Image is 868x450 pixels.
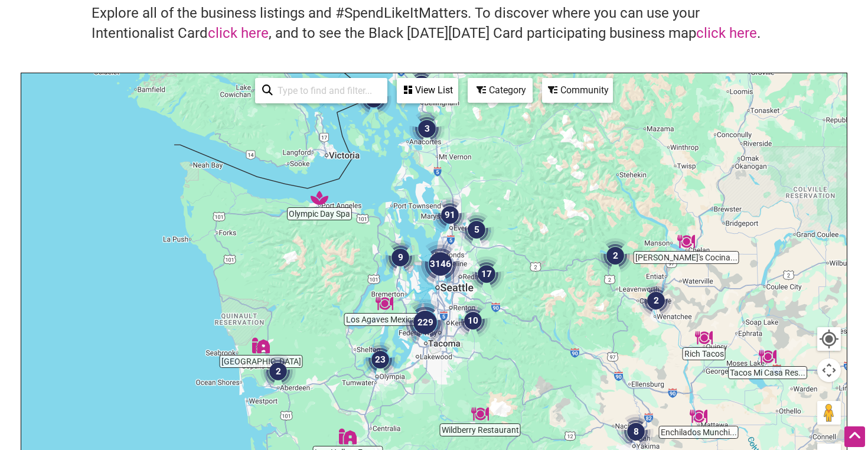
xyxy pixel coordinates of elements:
[759,348,776,366] div: Tacos Mi Casa Restaurant
[397,78,458,103] div: See a list of the visible businesses
[471,405,489,423] div: Wildberry Restaurant
[255,78,387,103] div: Type to search and filter
[844,426,865,447] div: Scroll Back to Top
[598,238,633,273] div: 2
[468,78,533,103] div: Filter by category
[252,337,270,354] div: Sky Island Farm
[469,256,504,292] div: 17
[542,78,613,103] div: Filter by Community
[817,358,841,382] button: Map camera controls
[92,4,776,43] h4: Explore all of the business listings and #SpendLikeItMatters. To discover where you can use your ...
[618,414,654,449] div: 8
[543,79,612,102] div: Community
[273,79,380,102] input: Type to find and filter...
[311,189,328,207] div: Olympic Day Spa
[455,303,491,338] div: 10
[432,197,468,233] div: 91
[208,25,269,41] a: click here
[695,329,713,347] div: Rich Tacos
[817,327,841,351] button: Your Location
[339,428,357,445] div: Log Hollow Farms
[363,342,398,377] div: 23
[817,401,841,425] button: Drag Pegman onto the map to open Street View
[376,295,393,312] div: Los Agaves Mexican Restaurant
[690,407,707,425] div: Enchilados Munchies Bar
[417,240,464,288] div: 3146
[260,354,296,389] div: 2
[398,79,457,102] div: View List
[409,111,445,146] div: 3
[402,299,449,346] div: 229
[677,233,695,250] div: Marcela's Cocina Mexicana
[469,79,531,102] div: Category
[383,240,418,275] div: 9
[459,212,494,247] div: 5
[696,25,757,41] a: click here
[638,283,674,318] div: 2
